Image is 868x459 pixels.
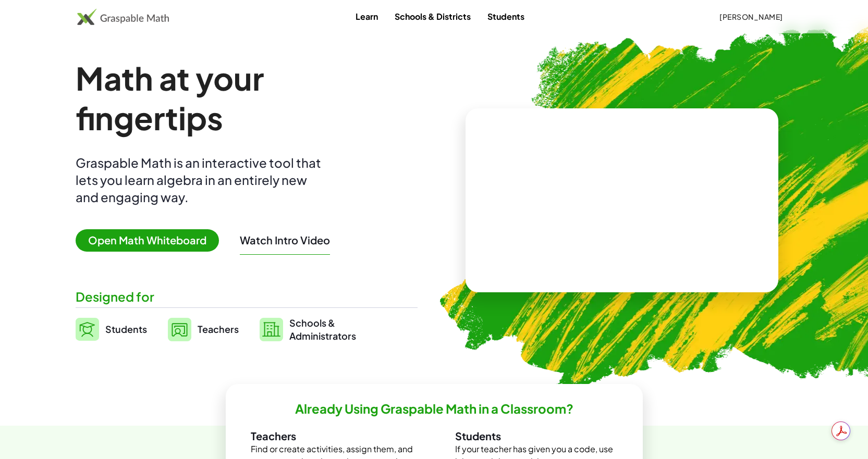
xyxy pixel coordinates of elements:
button: [PERSON_NAME] [711,7,791,26]
a: Schools & Districts [386,7,479,26]
a: Students [76,316,147,342]
span: Teachers [198,323,239,335]
a: Schools &Administrators [260,316,356,342]
img: svg%3e [260,318,283,341]
button: Watch Intro Video [240,233,330,247]
span: Students [105,323,147,335]
img: svg%3e [76,318,99,341]
span: [PERSON_NAME] [719,12,783,21]
h3: Students [455,429,618,443]
a: Open Math Whiteboard [76,235,227,246]
span: Schools & Administrators [289,316,356,342]
img: svg%3e [168,318,191,341]
a: Teachers [168,316,239,342]
div: Graspable Math is an interactive tool that lets you learn algebra in an entirely new and engaging... [76,154,326,206]
h2: Already Using Graspable Math in a Classroom? [295,401,573,417]
div: Designed for [76,288,418,305]
h1: Math at your fingertips [76,58,407,138]
span: Open Math Whiteboard [76,229,219,252]
a: Learn [347,7,386,26]
h3: Teachers [251,429,413,443]
video: What is this? This is dynamic math notation. Dynamic math notation plays a central role in how Gr... [544,162,700,240]
a: Students [479,7,533,26]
